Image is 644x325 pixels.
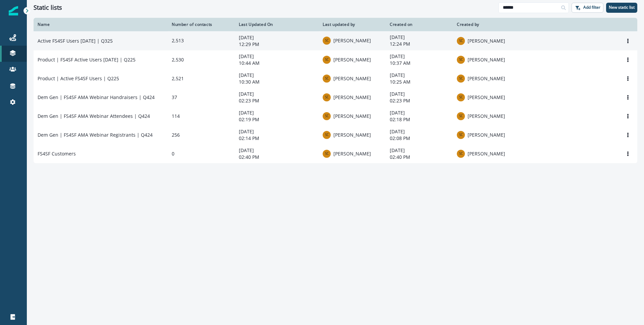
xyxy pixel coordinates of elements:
p: 10:30 AM [239,79,315,85]
div: Number of contacts [172,22,231,27]
p: 02:19 PM [239,116,315,123]
p: 02:18 PM [390,116,449,123]
a: Product | Active FS4SF Users | Q2252,521[DATE]10:30 AMScott Crabb[PERSON_NAME][DATE]10:25 AMScott... [34,69,637,88]
p: 10:37 AM [390,60,449,66]
td: Dem Gen | FS4SF AMA Webinar Handraisers | Q424 [34,88,168,107]
div: Scott Crabb [459,133,463,137]
button: Options [623,111,633,121]
div: Scott Crabb [325,114,329,118]
span: 256 [172,132,180,138]
div: Scott Crabb [459,77,463,80]
p: [DATE] [239,91,315,97]
p: 02:08 PM [390,135,449,142]
button: Options [623,55,633,65]
a: FS4SF Customers0[DATE]02:40 PMScott Crabb[PERSON_NAME][DATE]02:40 PMScott Crabb[PERSON_NAME]Options [34,144,637,163]
td: Dem Gen | FS4SF AMA Webinar Attendees | Q424 [34,107,168,126]
span: 114 [172,113,180,119]
p: [PERSON_NAME] [333,150,371,157]
p: [PERSON_NAME] [333,56,371,63]
p: [PERSON_NAME] [468,56,505,63]
div: Name [38,22,164,27]
span: 0 [172,150,174,157]
p: 02:23 PM [239,97,315,104]
span: 2,521 [172,75,184,82]
p: [DATE] [239,53,315,60]
p: [PERSON_NAME] [333,37,371,44]
p: 10:44 AM [239,60,315,66]
p: [DATE] [239,109,315,116]
p: [DATE] [390,34,449,41]
p: [PERSON_NAME] [333,132,371,138]
td: Dem Gen | FS4SF AMA Webinar Registrants | Q424 [34,126,168,144]
p: 02:40 PM [390,154,449,160]
p: [PERSON_NAME] [468,38,505,44]
div: Last updated by [323,22,382,27]
div: Scott Crabb [325,39,329,42]
p: [DATE] [390,128,449,135]
button: Options [623,149,633,159]
button: New static list [606,3,637,13]
p: [PERSON_NAME] [468,132,505,138]
div: Scott Crabb [325,77,329,80]
p: 12:29 PM [239,41,315,48]
p: [DATE] [390,147,449,154]
div: Last Updated On [239,22,315,27]
p: [DATE] [239,128,315,135]
a: Dem Gen | FS4SF AMA Webinar Registrants | Q424256[DATE]02:14 PMScott Crabb[PERSON_NAME][DATE]02:0... [34,126,637,144]
div: Scott Crabb [325,133,329,137]
div: Scott Crabb [325,58,329,61]
button: Options [623,74,633,84]
p: New static list [609,5,635,10]
p: [DATE] [390,109,449,116]
div: Scott Crabb [459,39,463,43]
p: [PERSON_NAME] [333,113,371,120]
button: Options [623,92,633,102]
p: [PERSON_NAME] [468,150,505,157]
p: 02:23 PM [390,97,449,104]
p: [DATE] [390,72,449,79]
p: [PERSON_NAME] [468,113,505,120]
div: Scott Crabb [459,114,463,118]
div: Scott Crabb [325,96,329,99]
div: Created on [390,22,449,27]
p: [DATE] [390,91,449,97]
p: [PERSON_NAME] [333,75,371,82]
p: [DATE] [239,72,315,79]
p: [DATE] [239,147,315,154]
p: [PERSON_NAME] [333,94,371,101]
a: Dem Gen | FS4SF AMA Webinar Handraisers | Q42437[DATE]02:23 PMScott Crabb[PERSON_NAME][DATE]02:23... [34,88,637,107]
div: Scott Crabb [459,58,463,61]
div: Scott Crabb [325,152,329,155]
td: Product | FS4SF Active Users [DATE] | Q225 [34,50,168,69]
p: 10:25 AM [390,79,449,85]
div: Created by [457,22,533,27]
span: 2,530 [172,56,184,63]
p: Add filter [583,5,600,10]
p: [DATE] [239,34,315,41]
td: FS4SF Customers [34,144,168,163]
button: Options [623,130,633,140]
a: Active FS4SF Users [DATE] | Q3252,513[DATE]12:29 PMScott Crabb[PERSON_NAME][DATE]12:24 PMScott Cr... [34,31,637,50]
button: Options [623,36,633,46]
p: 02:14 PM [239,135,315,142]
p: 12:24 PM [390,41,449,47]
td: Active FS4SF Users [DATE] | Q325 [34,31,168,50]
span: 2,513 [172,37,184,44]
button: Add filter [572,3,603,13]
div: Scott Crabb [459,96,463,99]
span: 37 [172,94,177,100]
p: [DATE] [390,53,449,60]
h1: Static lists [34,4,62,11]
img: Inflection [9,6,18,15]
td: Product | Active FS4SF Users | Q225 [34,69,168,88]
div: Scott Crabb [459,152,463,155]
p: 02:40 PM [239,154,315,160]
p: [PERSON_NAME] [468,75,505,82]
p: [PERSON_NAME] [468,94,505,101]
a: Dem Gen | FS4SF AMA Webinar Attendees | Q424114[DATE]02:19 PMScott Crabb[PERSON_NAME][DATE]02:18 ... [34,107,637,126]
a: Product | FS4SF Active Users [DATE] | Q2252,530[DATE]10:44 AMScott Crabb[PERSON_NAME][DATE]10:37 ... [34,50,637,69]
